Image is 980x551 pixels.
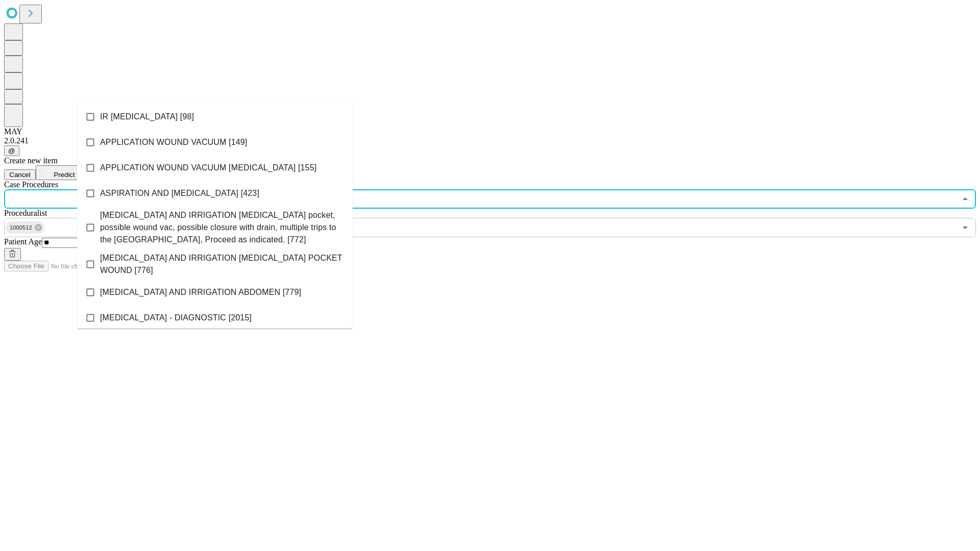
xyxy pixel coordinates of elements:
span: [MEDICAL_DATA] AND IRRIGATION [MEDICAL_DATA] pocket, possible wound vac, possible closure with dr... [100,209,345,246]
div: MAY [4,127,976,136]
span: Proceduralist [4,209,47,217]
span: Cancel [9,171,31,179]
button: Open [958,220,972,235]
button: @ [4,145,19,156]
span: 1000512 [6,222,36,234]
button: Cancel [4,169,36,180]
span: Predict [54,171,75,179]
span: ASPIRATION AND [MEDICAL_DATA] [423] [100,187,259,199]
span: @ [8,147,15,155]
span: APPLICATION WOUND VACUUM [149] [100,136,247,148]
button: Predict [36,165,83,180]
span: APPLICATION WOUND VACUUM [MEDICAL_DATA] [155] [100,162,316,174]
span: Create new item [4,156,58,165]
span: Patient Age [4,237,42,246]
div: 1000512 [6,221,44,234]
span: [MEDICAL_DATA] - DIAGNOSTIC [2015] [100,312,252,324]
span: [MEDICAL_DATA] AND IRRIGATION [MEDICAL_DATA] POCKET WOUND [776] [100,252,345,277]
div: 2.0.241 [4,136,976,145]
button: Close [958,192,972,206]
span: [MEDICAL_DATA] AND IRRIGATION ABDOMEN [779] [100,286,301,298]
span: Scheduled Procedure [4,180,58,189]
span: IR [MEDICAL_DATA] [98] [100,111,194,123]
